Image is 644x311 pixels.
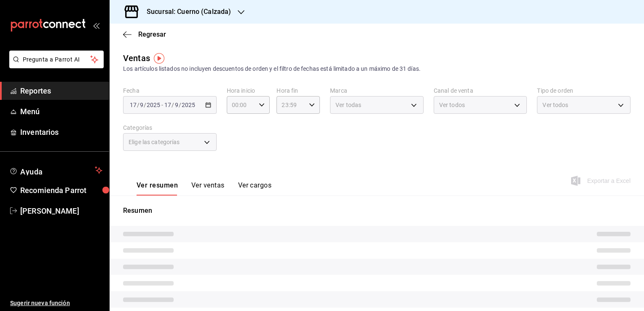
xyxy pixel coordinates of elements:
button: Regresar [123,30,166,38]
span: Sugerir nueva función [10,299,102,308]
div: Ventas [123,52,150,64]
input: ---- [146,102,161,108]
label: Marca [330,88,424,94]
span: Ver todos [439,101,465,109]
span: / [179,102,181,108]
label: Hora fin [276,88,320,94]
p: Resumen [123,206,631,216]
span: Inventarios [20,126,102,138]
img: Tooltip marker [154,53,164,64]
div: navigation tabs [137,181,271,196]
label: Fecha [123,88,217,94]
h3: Sucursal: Cuerno (Calzada) [140,7,231,17]
span: / [144,102,146,108]
button: Ver cargos [238,181,272,196]
span: Ayuda [20,165,91,175]
span: Menú [20,106,102,117]
span: Reportes [20,85,102,97]
input: -- [174,102,179,108]
label: Tipo de orden [537,88,631,94]
span: Elige las categorías [129,138,180,146]
span: [PERSON_NAME] [20,205,102,217]
button: Pregunta a Parrot AI [9,51,104,68]
label: Categorías [123,125,217,131]
label: Hora inicio [227,88,270,94]
input: -- [140,102,144,108]
input: ---- [181,102,196,108]
span: Pregunta a Parrot AI [23,55,91,64]
button: Ver ventas [191,181,225,196]
span: Ver todos [542,101,568,109]
span: Recomienda Parrot [20,185,102,196]
input: -- [164,102,172,108]
span: / [172,102,174,108]
button: Ver resumen [137,181,178,196]
span: / [137,102,140,108]
input: -- [129,102,137,108]
span: - [161,102,163,108]
span: Ver todas [335,101,361,109]
span: Regresar [138,30,166,38]
label: Canal de venta [434,88,527,94]
div: Los artículos listados no incluyen descuentos de orden y el filtro de fechas está limitado a un m... [123,64,631,73]
button: open_drawer_menu [93,22,99,29]
a: Pregunta a Parrot AI [6,61,104,70]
